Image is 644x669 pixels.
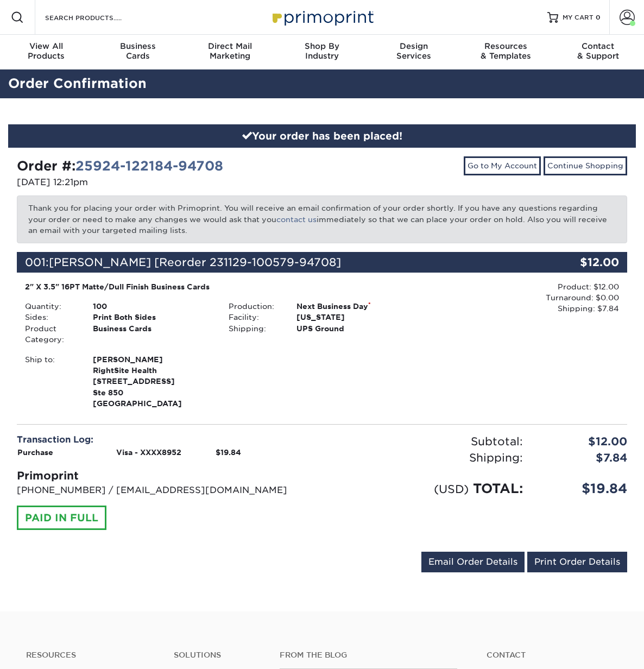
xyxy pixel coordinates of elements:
[116,448,181,457] strong: Visa - XXXX8952
[596,14,601,21] span: 0
[464,156,541,175] a: Go to My Account
[220,312,288,323] div: Facility:
[216,448,241,457] strong: $19.84
[17,433,314,446] div: Transaction Log:
[17,312,85,323] div: Sides:
[424,281,619,314] div: Product: $12.00 Turnaround: $0.00 Shipping: $7.84
[276,215,317,224] a: contact us
[527,552,627,572] a: Print Order Details
[26,651,157,660] h4: Resources
[44,11,150,24] input: SEARCH PRODUCTS.....
[17,176,314,189] p: [DATE] 12:21pm
[531,479,635,498] div: $19.84
[8,124,636,148] div: Your order has been placed!
[552,35,644,70] a: Contact& Support
[85,312,220,323] div: Print Both Sides
[460,41,552,51] span: Resources
[92,41,184,61] div: Cards
[280,651,457,660] h4: From the Blog
[85,301,220,312] div: 100
[17,158,223,174] strong: Order #:
[531,450,635,466] div: $7.84
[563,13,594,22] span: MY CART
[322,450,531,466] div: Shipping:
[17,468,314,484] div: Primoprint
[17,354,85,409] div: Ship to:
[85,323,220,345] div: Business Cards
[93,354,212,365] span: [PERSON_NAME]
[368,35,460,70] a: DesignServices
[75,158,223,174] a: 25924-122184-94708
[552,41,644,51] span: Contact
[531,433,635,450] div: $12.00
[487,651,618,660] a: Contact
[92,41,184,51] span: Business
[288,312,424,323] div: [US_STATE]
[184,41,276,61] div: Marketing
[276,41,368,61] div: Industry
[288,301,424,312] div: Next Business Day
[460,35,552,70] a: Resources& Templates
[276,41,368,51] span: Shop By
[473,481,523,496] span: TOTAL:
[276,35,368,70] a: Shop ByIndustry
[93,354,212,408] strong: [GEOGRAPHIC_DATA]
[93,365,212,376] span: RightSite Health
[421,552,525,572] a: Email Order Details
[17,301,85,312] div: Quantity:
[526,252,627,273] div: $12.00
[25,281,415,292] div: 2" X 3.5" 16PT Matte/Dull Finish Business Cards
[174,651,263,660] h4: Solutions
[17,484,314,497] p: [PHONE_NUMBER] / [EMAIL_ADDRESS][DOMAIN_NAME]
[268,5,376,29] img: Primoprint
[93,376,212,387] span: [STREET_ADDRESS]
[49,256,341,269] span: [PERSON_NAME] [Reorder 231129-100579-94708]
[17,506,106,531] div: PAID IN FULL
[544,156,627,175] a: Continue Shopping
[17,448,53,457] strong: Purchase
[184,35,276,70] a: Direct MailMarketing
[220,301,288,312] div: Production:
[220,323,288,334] div: Shipping:
[17,195,627,243] p: Thank you for placing your order with Primoprint. You will receive an email confirmation of your ...
[552,41,644,61] div: & Support
[17,323,85,345] div: Product Category:
[288,323,424,334] div: UPS Ground
[368,41,460,61] div: Services
[434,482,469,496] small: (USD)
[322,433,531,450] div: Subtotal:
[184,41,276,51] span: Direct Mail
[460,41,552,61] div: & Templates
[92,35,184,70] a: BusinessCards
[93,387,212,398] span: Ste 850
[17,252,526,273] div: 001:
[368,41,460,51] span: Design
